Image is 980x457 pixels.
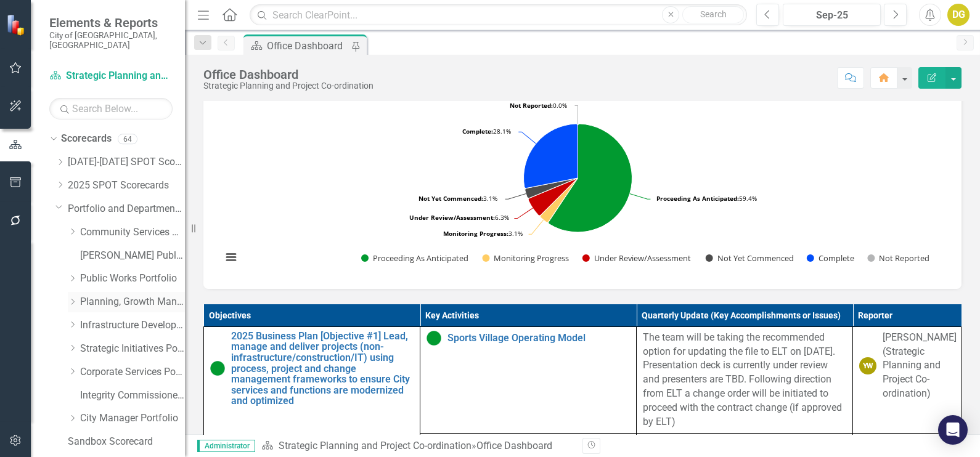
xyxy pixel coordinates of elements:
[80,389,185,403] a: Integrity Commissioner & Lobbyist Registrar
[947,4,970,26] button: DG
[549,124,632,232] path: Proceeding As Anticipated, 19.
[231,331,414,406] a: 2025 Business Plan [Objective #1] Lead, manage and deliver projects (non-infrastructure/construct...
[867,253,929,264] button: Show Not Reported
[197,440,255,452] span: Administrator
[203,81,374,91] div: Strategic Planning and Project Co-ordination
[419,194,497,203] text: 3.1%
[267,38,348,54] div: Office Dashboard
[210,361,225,376] img: Proceeding as Anticipated
[80,272,185,286] a: Public Works Portfolio
[637,326,853,433] td: Double-Click to Edit
[68,435,185,449] a: Sandbox Scorecard
[80,318,185,333] a: Infrastructure Development Portfolio
[807,253,854,264] button: Show Complete
[80,249,185,263] a: [PERSON_NAME] Public Libraries
[594,253,691,264] text: Under Review/Assessment
[476,440,552,451] div: Office Dashboard
[541,178,578,222] path: Monitoring Progress, 1.
[510,101,567,110] text: 0.0%
[525,178,578,198] path: Not Yet Commenced, 1.
[643,331,846,429] p: The team will be taking the recommended option for updating the file to ELT on [DATE]. Presentati...
[216,92,949,277] div: Chart. Highcharts interactive chart.
[80,342,185,356] a: Strategic Initiatives Portfolio
[61,132,112,146] a: Scorecards
[80,365,185,379] a: Corporate Services Portfolio
[409,213,509,222] text: 6.3%
[203,68,374,81] div: Office Dashboard
[462,127,511,135] text: 28.1%
[80,225,185,240] a: Community Services Portfolio
[494,253,569,264] text: Monitoring Progress
[938,415,968,445] div: Open Intercom Messenger
[427,331,441,346] img: Proceeding as Anticipated
[443,229,523,238] text: 3.1%
[656,194,739,203] tspan: Proceeding As Anticipated:
[223,249,240,266] button: View chart menu, Chart
[68,155,185,169] a: [DATE]-[DATE] SPOT Scorecards
[706,253,793,264] button: Show Not Yet Commenced
[447,333,630,344] a: Sports Village Operating Model
[68,179,185,193] a: 2025 SPOT Scorecards
[717,253,794,264] text: Not Yet Commenced
[528,178,578,216] path: Under Review/Assessment, 2.
[879,253,929,264] text: Not Reported
[510,101,553,110] tspan: Not Reported:
[279,440,472,451] a: Strategic Planning and Project Co-ordination
[49,30,173,51] small: City of [GEOGRAPHIC_DATA], [GEOGRAPHIC_DATA]
[68,202,185,216] a: Portfolio and Department Scorecards
[49,98,173,119] input: Search Below...
[482,253,568,264] button: Show Monitoring Progress
[49,69,173,83] a: Strategic Planning and Project Co-ordination
[216,92,940,277] svg: Interactive chart
[883,331,957,401] div: [PERSON_NAME] (Strategic Planning and Project Co-ordination)
[419,194,483,203] tspan: Not Yet Commenced:
[859,357,876,374] div: YW
[420,326,637,433] td: Double-Click to Edit Right Click for Context Menu
[462,127,493,135] tspan: Complete:
[80,295,185,309] a: Planning, Growth Management and Housing Delivery Portfolio
[443,229,508,238] tspan: Monitoring Progress:
[700,9,727,19] span: Search
[853,326,962,433] td: Double-Click to Edit
[361,253,468,264] button: Show Proceeding As Anticipated
[582,253,692,264] button: Show Under Review/Assessment
[118,134,137,144] div: 64
[250,4,747,26] input: Search ClearPoint...
[261,439,573,453] div: »
[373,253,468,264] text: Proceeding As Anticipated
[524,124,578,188] path: Complete, 9.
[6,14,28,35] img: ClearPoint Strategy
[80,411,185,426] a: City Manager Portfolio
[656,194,757,203] text: 59.4%
[783,4,881,26] button: Sep-25
[787,8,876,23] div: Sep-25
[49,15,173,30] span: Elements & Reports
[409,213,495,222] tspan: Under Review/Assessment:
[682,6,744,23] button: Search
[819,253,854,264] text: Complete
